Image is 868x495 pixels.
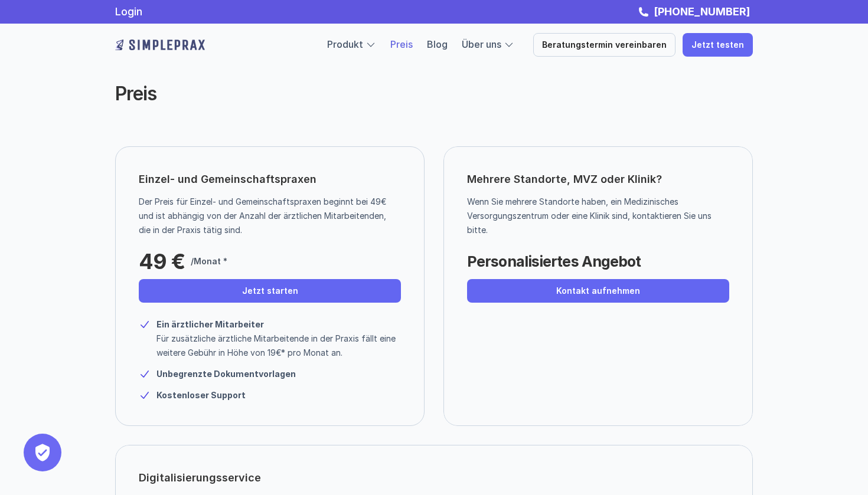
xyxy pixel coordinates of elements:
[683,33,753,57] a: Jetzt testen
[139,195,392,237] p: Der Preis für Einzel- und Gemeinschaftspraxen beginnt bei 49€ und ist abhängig von der Anzahl der...
[156,332,401,360] p: Für zusätzliche ärztliche Mitarbeitende in der Praxis fällt eine weitere Gebühr in Höhe von 19€* ...
[651,5,753,18] a: [PHONE_NUMBER]
[654,5,750,18] strong: [PHONE_NUMBER]
[139,468,261,487] p: Digitalisierungsservice
[390,38,413,50] a: Preis
[156,319,264,329] strong: Ein ärztlicher Mitarbeiter
[156,369,296,379] strong: Unbegrenzte Dokumentvorlagen
[242,286,298,296] p: Jetzt starten
[139,279,401,303] a: Jetzt starten
[115,83,558,105] h2: Preis
[462,38,501,50] a: Über uns
[467,195,720,237] p: Wenn Sie mehrere Standorte haben, ein Medizinisches Versorgungszentrum oder eine Klinik sind, kon...
[467,170,729,189] p: Mehrere Standorte, MVZ oder Klinik?
[556,286,640,296] p: Kontakt aufnehmen
[191,254,227,268] p: /Monat *
[427,38,448,50] a: Blog
[542,40,667,50] p: Beratungstermin vereinbaren
[467,279,729,303] a: Kontakt aufnehmen
[467,250,641,273] p: Personalisiertes Angebot
[139,170,316,189] p: Einzel- und Gemeinschaftspraxen
[533,33,676,57] a: Beratungstermin vereinbaren
[115,5,142,18] a: Login
[139,250,185,273] p: 49 €
[327,38,363,50] a: Produkt
[156,390,246,400] strong: Kostenloser Support
[691,40,744,50] p: Jetzt testen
